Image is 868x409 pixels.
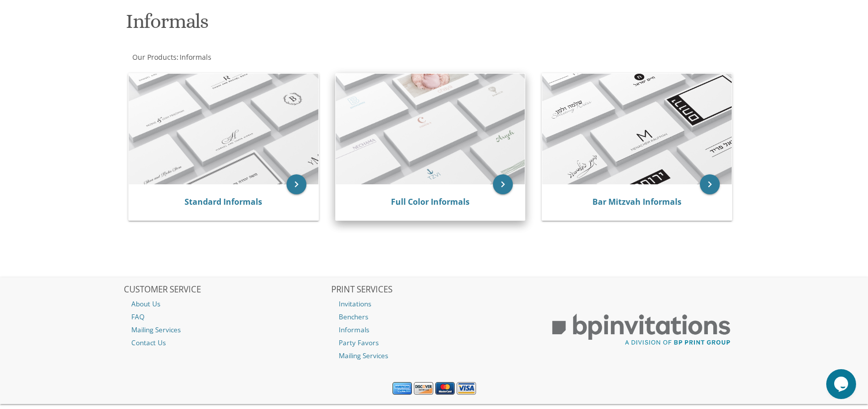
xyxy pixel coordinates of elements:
h2: CUSTOMER SERVICE [124,285,330,295]
a: Contact Us [124,336,330,349]
a: FAQ [124,310,330,323]
a: keyboard_arrow_right [287,174,306,194]
img: Discover [414,382,433,395]
img: Full Color Informals [336,74,525,184]
a: Mailing Services [331,349,537,362]
iframe: chat widget [826,369,858,399]
img: Visa [457,382,476,395]
a: Invitations [331,297,537,310]
img: Bar Mitzvah Informals [542,74,732,184]
img: Standard Informals [129,74,318,184]
a: Informals [179,52,211,62]
div: : [124,52,434,62]
a: Full Color Informals [391,196,470,207]
a: keyboard_arrow_right [700,174,720,194]
a: Benchers [331,310,537,323]
a: Our Products [131,52,177,62]
a: Party Favors [331,336,537,349]
span: Informals [180,52,211,62]
h1: Informals [126,10,532,40]
img: BP Print Group [538,305,744,355]
a: keyboard_arrow_right [493,174,513,194]
a: Informals [331,323,537,336]
h2: PRINT SERVICES [331,285,537,295]
a: Bar Mitzvah Informals [592,196,681,207]
a: Standard Informals [185,196,262,207]
a: About Us [124,297,330,310]
img: American Express [392,382,412,395]
img: MasterCard [435,382,455,395]
a: Mailing Services [124,323,330,336]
